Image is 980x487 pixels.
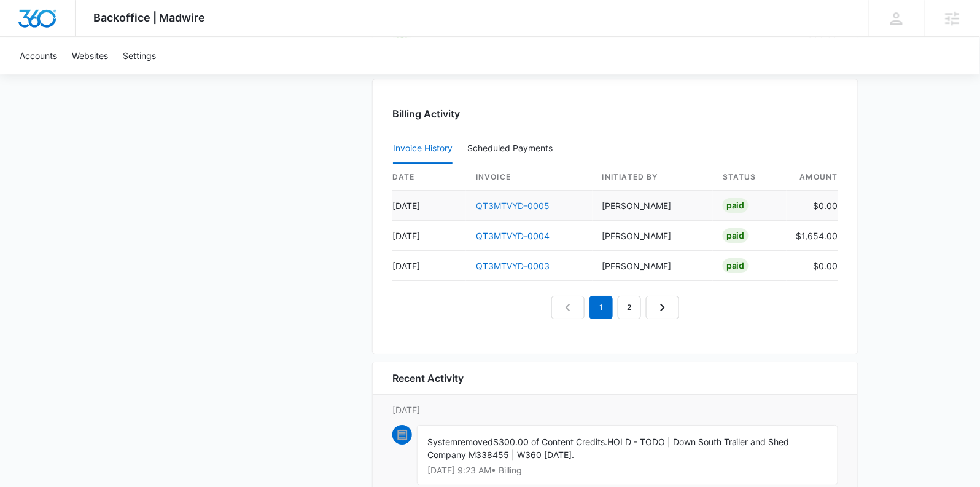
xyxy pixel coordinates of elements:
td: [PERSON_NAME] [593,191,713,221]
th: invoice [466,164,593,191]
a: QT3MTVYD-0003 [476,261,550,271]
div: Paid [723,258,749,273]
span: HOLD - TODO | Down South Trailer and Shed Company M338455 | W360 [DATE]. [427,437,790,460]
td: $0.00 [787,191,838,221]
a: Page 2 [618,296,641,319]
nav: Pagination [551,296,679,319]
th: status [713,164,787,191]
span: removed [457,437,493,447]
th: date [392,164,466,191]
a: Websites [64,37,115,74]
td: [DATE] [392,221,466,251]
div: Paid [723,198,749,213]
a: Settings [115,37,163,74]
a: QT3MTVYD-0005 [476,200,550,211]
div: Scheduled Payments [467,144,558,152]
td: [DATE] [392,191,466,221]
a: Next Page [646,296,679,319]
div: Paid [723,228,749,243]
td: $0.00 [787,251,838,281]
td: [PERSON_NAME] [593,221,713,251]
span: Backoffice | Madwire [94,11,206,24]
a: Accounts [12,37,64,74]
a: QT3MTVYD-0004 [476,231,550,241]
span: System [427,437,457,447]
th: amount [787,164,838,191]
span: $300.00 of Content Credits. [493,437,607,447]
th: Initiated By [593,164,713,191]
h6: Recent Activity [392,371,464,386]
td: $1,654.00 [787,221,838,251]
h3: Billing Activity [392,106,838,121]
td: [DATE] [392,251,466,281]
button: Invoice History [393,134,453,164]
p: [DATE] [392,403,838,416]
p: [DATE] 9:23 AM • Billing [427,466,828,475]
em: 1 [589,296,613,319]
td: [PERSON_NAME] [593,251,713,281]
